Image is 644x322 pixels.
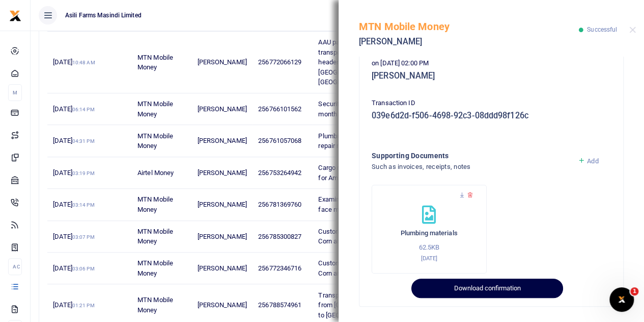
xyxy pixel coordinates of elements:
[258,233,301,240] span: 256785300827
[8,84,22,101] li: M
[372,98,611,109] p: Transaction ID
[53,137,94,144] span: [DATE]
[372,111,611,121] h5: 039e6d2d-f506-4698-92c3-08ddd98f126c
[72,202,95,208] small: 03:14 PM
[53,233,94,240] span: [DATE]
[372,161,570,172] h4: Such as invoices, receipts, notes
[53,201,94,208] span: [DATE]
[318,164,393,182] span: Cargo ratch tiedown 4pcs for Amatheon
[630,287,638,295] span: 1
[359,37,579,47] h5: [PERSON_NAME]
[587,26,617,33] span: Successful
[318,38,388,86] span: AAU payment for transporting maize headers from [GEOGRAPHIC_DATA] to [GEOGRAPHIC_DATA]
[382,229,476,237] h6: Plumbing materials
[197,301,246,309] span: [PERSON_NAME]
[318,228,385,245] span: Customs clearance for Corn and Soy headers
[197,264,246,272] span: [PERSON_NAME]
[72,266,95,271] small: 03:06 PM
[53,301,94,309] span: [DATE]
[421,255,437,262] small: [DATE]
[72,234,95,240] small: 03:07 PM
[372,71,611,81] h5: [PERSON_NAME]
[9,11,21,19] a: logo-small logo-large logo-large
[197,137,246,144] span: [PERSON_NAME]
[318,132,390,150] span: Plumbing materials to repair res2 water system
[8,258,22,275] li: Ac
[318,100,397,118] span: Security facilitation for one month
[382,242,476,253] p: 62.5KB
[9,10,21,22] img: logo-small
[137,195,173,213] span: MTN Mobile Money
[578,157,599,165] a: Add
[258,264,301,272] span: 256772346716
[629,27,636,33] button: Close
[372,58,611,69] p: on [DATE] 02:00 PM
[372,150,570,161] h4: Supporting Documents
[53,105,94,113] span: [DATE]
[318,291,397,319] span: Transport for corn headers from [GEOGRAPHIC_DATA] to [GEOGRAPHIC_DATA]
[258,301,301,309] span: 256788574961
[372,185,487,274] div: Plumbing materials
[318,259,385,277] span: Customs clearance for Corn and Soy headers
[318,195,395,213] span: Examination gloves and face masks for Amatheon
[53,264,94,272] span: [DATE]
[72,170,95,176] small: 03:19 PM
[72,60,95,65] small: 10:48 AM
[609,287,634,312] iframe: Intercom live chat
[61,11,146,20] span: Asili Farms Masindi Limited
[53,58,95,66] span: [DATE]
[137,100,173,118] span: MTN Mobile Money
[137,54,173,71] span: MTN Mobile Money
[359,20,579,33] h5: MTN Mobile Money
[137,169,174,177] span: Airtel Money
[53,169,94,177] span: [DATE]
[72,303,95,308] small: 01:21 PM
[137,259,173,277] span: MTN Mobile Money
[197,105,246,113] span: [PERSON_NAME]
[197,169,246,177] span: [PERSON_NAME]
[258,105,301,113] span: 256766101562
[137,228,173,245] span: MTN Mobile Money
[258,137,301,144] span: 256761057068
[72,107,95,112] small: 06:14 PM
[411,279,563,298] button: Download confirmation
[197,233,246,240] span: [PERSON_NAME]
[258,58,301,66] span: 256772066129
[197,201,246,208] span: [PERSON_NAME]
[258,169,301,177] span: 256753264942
[137,132,173,150] span: MTN Mobile Money
[197,58,246,66] span: [PERSON_NAME]
[587,157,598,165] span: Add
[258,201,301,208] span: 256781369760
[137,296,173,314] span: MTN Mobile Money
[72,138,95,144] small: 04:31 PM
